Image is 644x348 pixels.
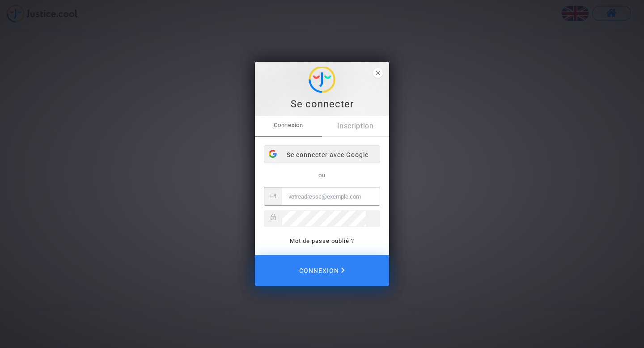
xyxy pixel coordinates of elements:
[255,255,389,286] button: Connexion
[282,211,366,226] input: Password
[373,68,383,78] span: close
[282,187,380,205] input: Email
[318,172,326,178] span: ou
[260,98,384,111] div: Se connecter
[264,146,380,164] div: Se connecter avec Google
[322,116,389,136] a: Inscription
[299,261,345,280] span: Connexion
[255,116,322,135] span: Connexion
[290,238,354,244] a: Mot de passe oublié ?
